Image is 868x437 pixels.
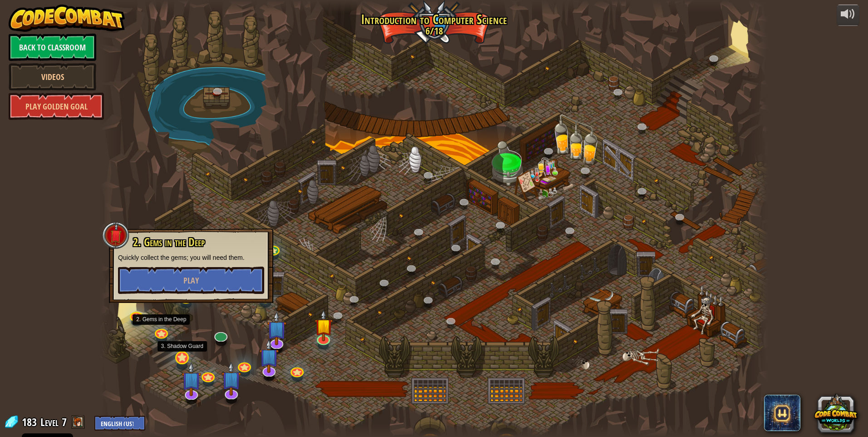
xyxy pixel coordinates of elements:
[314,310,332,341] img: level-banner-started.png
[40,415,59,430] span: Level
[259,339,279,373] img: level-banner-unstarted-subscriber.png
[118,267,264,294] button: Play
[222,362,242,395] img: level-banner-unstarted-subscriber.png
[9,93,104,120] a: Play Golden Goal
[118,253,264,262] p: Quickly collect the gems; you will need them.
[837,5,859,26] button: Adjust volume
[9,34,96,61] a: Back to Classroom
[62,415,67,429] span: 7
[133,234,205,250] span: 2. Gems in the Deep
[183,275,199,286] span: Play
[267,311,286,345] img: level-banner-unstarted-subscriber.png
[9,5,125,32] img: CodeCombat - Learn how to code by playing a game
[22,415,39,429] span: 183
[182,363,201,396] img: level-banner-unstarted-subscriber.png
[9,63,96,90] a: Videos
